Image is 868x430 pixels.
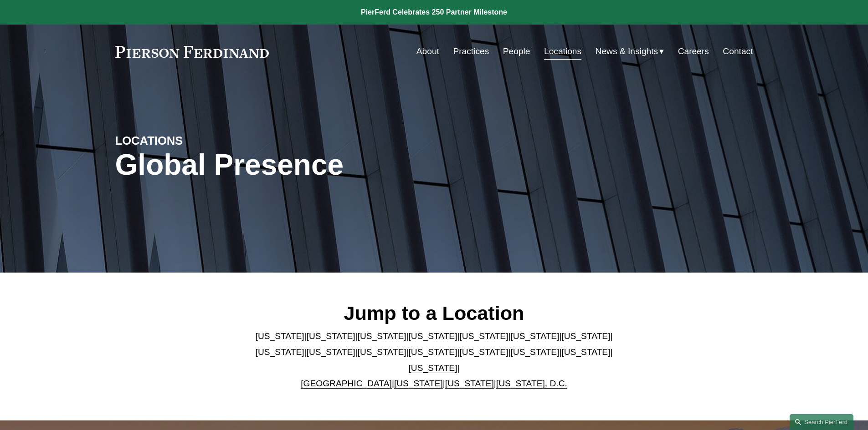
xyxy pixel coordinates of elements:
a: [US_STATE] [409,347,457,357]
a: [US_STATE] [256,331,304,341]
a: [US_STATE] [459,347,508,357]
a: [US_STATE] [445,379,494,388]
a: [US_STATE] [561,347,610,357]
a: People [503,43,530,60]
a: Practices [453,43,489,60]
a: [US_STATE], D.C. [496,379,567,388]
a: [US_STATE] [256,347,304,357]
a: [GEOGRAPHIC_DATA] [301,379,392,388]
a: [US_STATE] [459,331,508,341]
a: [US_STATE] [561,331,610,341]
a: [US_STATE] [510,331,559,341]
a: About [416,43,439,60]
a: Locations [544,43,581,60]
a: Contact [723,43,753,60]
h4: LOCATIONS [115,133,275,148]
a: folder dropdown [596,43,664,60]
a: [US_STATE] [394,379,443,388]
h1: Global Presence [115,148,540,182]
a: Careers [678,43,709,60]
p: | | | | | | | | | | | | | | | | | | [248,329,620,391]
a: [US_STATE] [358,331,406,341]
span: News & Insights [596,44,658,60]
a: [US_STATE] [358,347,406,357]
a: [US_STATE] [409,363,457,373]
a: Search this site [790,414,853,430]
a: [US_STATE] [307,331,355,341]
a: [US_STATE] [510,347,559,357]
a: [US_STATE] [409,331,457,341]
a: [US_STATE] [307,347,355,357]
h2: Jump to a Location [248,301,620,325]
